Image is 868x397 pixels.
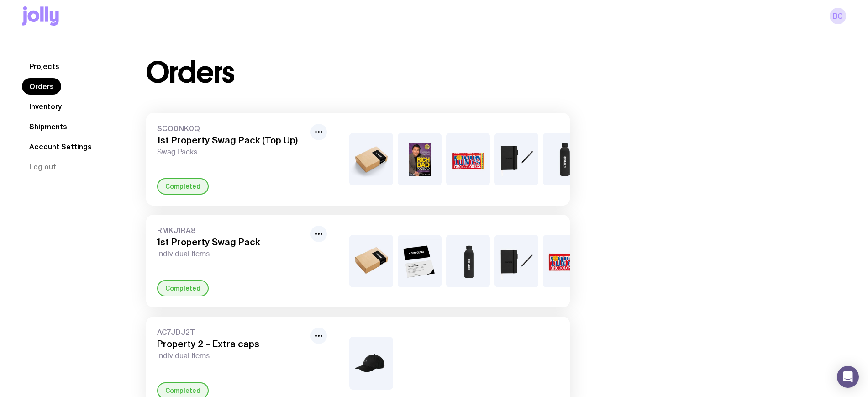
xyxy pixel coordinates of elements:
[157,280,209,296] div: Completed
[22,78,61,95] a: Orders
[157,237,307,248] h3: 1st Property Swag Pack
[830,8,846,24] a: BC
[22,138,99,155] a: Account Settings
[157,135,307,146] h3: 1st Property Swag Pack (Top Up)
[157,178,209,195] div: Completed
[157,339,307,349] h3: Property 2 - Extra caps
[22,159,63,175] button: Log out
[157,351,307,360] span: Individual Items
[22,58,67,74] a: Projects
[157,328,307,337] span: AC7JDJ2T
[837,366,859,388] div: Open Intercom Messenger
[22,98,69,115] a: Inventory
[157,148,307,157] span: Swag Packs
[157,226,307,235] span: RMKJ1RA8
[146,58,234,87] h1: Orders
[22,118,74,135] a: Shipments
[157,124,307,133] span: SCO0NK0Q
[157,249,307,259] span: Individual Items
